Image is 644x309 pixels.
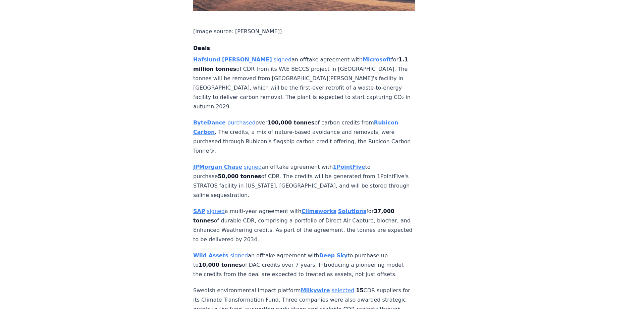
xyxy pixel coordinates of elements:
a: selected [332,287,355,294]
a: purchased [227,119,256,126]
a: 1PointFive [333,164,365,170]
a: SAP [193,208,205,214]
strong: 10,000 tonnes [199,262,242,268]
a: signed [274,56,291,63]
a: signed [244,164,262,170]
a: signed [230,252,248,259]
p: [Image source: [PERSON_NAME]] [193,27,415,36]
a: Hafslund [PERSON_NAME] [193,56,272,63]
a: signed [207,208,225,214]
strong: 15 [356,287,363,294]
a: Climeworks [302,208,336,214]
a: Solutions [338,208,366,214]
a: Microsoft [363,56,391,63]
a: Milkywire [301,287,330,294]
p: an offtake agreement with for of CDR from its WtE BECCS project in [GEOGRAPHIC_DATA]. The tonnes ... [193,55,415,111]
a: Wild Assets [193,252,228,259]
strong: 50,000 tonnes [218,173,261,179]
a: Rubicon Carbon [193,119,398,135]
a: Deep Sky [319,252,348,259]
p: an offtake agreement with to purchase up to of DAC credits over 7 years. Introducing a pioneering... [193,251,415,279]
p: over of carbon credits from . The credits, a mix of nature-based avoidance and removals, were pur... [193,118,415,156]
a: JPMorgan Chase [193,164,242,170]
strong: 1.1 million tonnes [193,56,408,72]
p: a multi-year agreement with for of durable CDR, comprising a portfolio of Direct Air Capture, bio... [193,207,415,244]
strong: Deals [193,45,210,51]
strong: 37,000 tonnes [193,208,394,224]
strong: 100,000 tonnes [267,119,314,126]
p: an offtake agreement with to purchase of CDR. The credits will be generated from 1PointFive's STR... [193,162,415,200]
a: ByteDance [193,119,226,126]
